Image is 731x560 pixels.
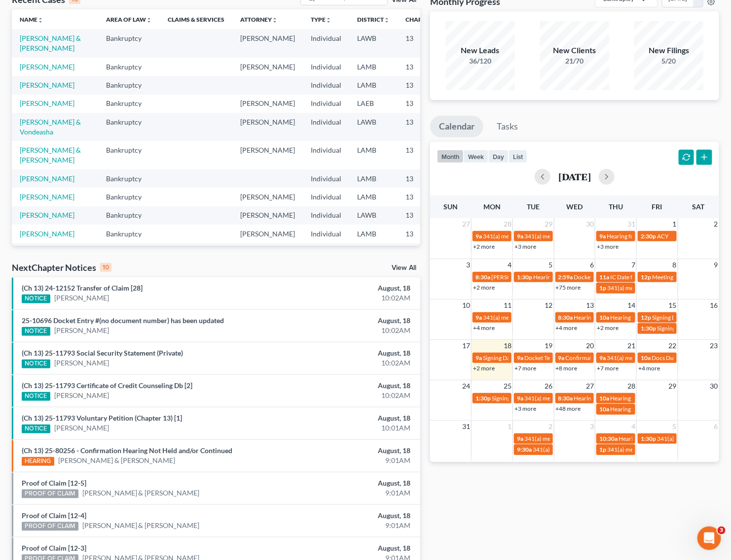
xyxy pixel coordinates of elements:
a: 25-10696 Docket Entry #(no document number) has been updated [22,316,224,325]
span: 2:30p [641,232,656,240]
span: Docket Text: for [PERSON_NAME] & [PERSON_NAME] [574,273,715,281]
div: August, 18 [288,413,410,423]
span: 9a [475,314,482,321]
td: [PERSON_NAME] [232,58,303,76]
a: [PERSON_NAME] [54,391,109,400]
td: LAWB [349,113,398,141]
td: [PERSON_NAME] [232,29,303,57]
span: 12 [544,299,554,311]
span: Mon [483,202,501,211]
a: [PERSON_NAME] [20,193,74,201]
td: 13 [398,58,447,76]
span: 15 [668,299,678,311]
span: [PERSON_NAME] - Trial [491,273,553,281]
td: Bankruptcy [98,113,160,141]
span: 8:30a [475,273,490,281]
a: Calendar [430,116,483,137]
span: 12p [641,314,651,321]
span: 16 [709,299,719,311]
td: 13 [398,206,447,225]
button: week [464,150,488,163]
td: LAMB [349,58,398,76]
a: [PERSON_NAME] & Vondeasha [20,118,81,136]
div: PROOF OF CLAIM [22,490,78,498]
span: 9a [517,435,523,442]
h2: [DATE] [558,171,591,182]
span: 341(a) meeting for [PERSON_NAME] & [PERSON_NAME] [483,232,630,240]
td: 13 [398,95,447,113]
div: August, 18 [288,316,410,326]
span: 24 [461,380,471,392]
td: Individual [303,58,349,76]
span: 10a [599,395,609,402]
span: 5 [548,259,554,271]
span: 27 [585,380,595,392]
td: LAMB [349,141,398,169]
span: 30 [585,218,595,230]
a: (Ch 13) 25-11793 Voluntary Petition (Chapter 13) [1] [22,414,182,422]
span: 6 [589,259,595,271]
span: Docket Text: for [PERSON_NAME] [524,354,613,362]
span: 2 [548,421,554,432]
a: [PERSON_NAME] & [PERSON_NAME] [20,146,81,164]
td: [PERSON_NAME] [232,113,303,141]
span: 1:30p [641,435,656,442]
td: 13 [398,188,447,206]
td: Individual [303,95,349,113]
span: 19 [544,340,554,352]
span: Thu [609,202,623,211]
a: [PERSON_NAME] & [PERSON_NAME] [58,456,176,465]
i: unfold_more [384,17,390,23]
span: 9a [599,354,606,362]
span: 3 [589,421,595,432]
i: unfold_more [146,17,152,23]
span: 9a [517,232,523,240]
td: LAMB [349,169,398,188]
a: +2 more [473,364,495,372]
span: 1:30p [517,273,532,281]
span: 10a [641,354,651,362]
a: [PERSON_NAME] [20,174,74,183]
span: 9a [517,395,523,402]
td: 13 [398,113,447,141]
a: +4 more [638,364,660,372]
td: LAWB [349,206,398,225]
a: Proof of Claim [12-4] [22,511,86,520]
div: August, 18 [288,446,410,456]
span: Wed [567,202,583,211]
td: [PERSON_NAME] [232,188,303,206]
td: Bankruptcy [98,141,160,169]
td: LAMB [349,188,398,206]
span: 1 [507,421,512,432]
span: Sat [693,202,705,211]
span: 25 [503,380,512,392]
div: New Filings [634,45,703,56]
span: 22 [668,340,678,352]
span: Hearing for [PERSON_NAME] [574,395,651,402]
a: [PERSON_NAME] & [PERSON_NAME] [20,34,81,52]
td: Individual [303,29,349,57]
span: 27 [461,218,471,230]
a: [PERSON_NAME] [20,81,74,89]
span: 2:59a [558,273,573,281]
span: 29 [544,218,554,230]
td: [PERSON_NAME] [232,225,303,243]
span: 26 [544,380,554,392]
span: 29 [668,380,678,392]
td: Individual [303,188,349,206]
a: (Ch 13) 25-11793 Certificate of Credit Counseling Db [2] [22,381,192,390]
td: Bankruptcy [98,169,160,188]
span: 4 [630,421,636,432]
span: IC Date for Fields, Wanketa [610,273,680,281]
a: Proof of Claim [12-5] [22,479,86,487]
div: 9:01AM [288,521,410,530]
span: 8:30a [558,314,573,321]
span: 12p [641,273,651,281]
div: August, 18 [288,511,410,521]
td: Bankruptcy [98,188,160,206]
span: 8:30a [558,395,573,402]
i: unfold_more [326,17,331,23]
span: Hearing for [PERSON_NAME] [619,435,695,442]
span: 341(a) meeting for [PERSON_NAME] [524,435,620,442]
i: unfold_more [37,17,43,23]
